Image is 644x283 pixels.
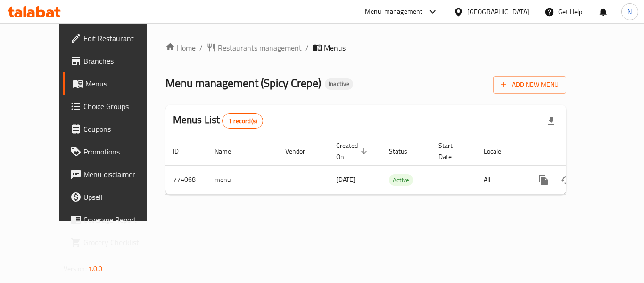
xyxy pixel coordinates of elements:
[525,137,630,166] th: Actions
[627,7,632,17] span: N
[484,146,513,157] span: Locale
[63,140,166,163] a: Promotions
[305,42,309,53] li: /
[63,231,166,254] a: Grocery Checklist
[63,186,166,208] a: Upsell
[438,140,465,163] span: Start Date
[365,6,423,17] div: Menu-management
[83,146,159,157] span: Promotions
[165,165,207,194] td: 774068
[83,169,159,180] span: Menu disclaimer
[83,33,159,44] span: Edit Restaurant
[63,72,166,95] a: Menus
[63,163,166,186] a: Menu disclaimer
[199,42,203,53] li: /
[532,169,555,191] button: more
[173,113,263,129] h2: Menus List
[63,95,166,118] a: Choice Groups
[389,175,413,186] span: Active
[540,110,562,132] div: Export file
[83,101,159,112] span: Choice Groups
[336,140,370,163] span: Created On
[63,208,166,231] a: Coverage Report
[83,237,159,248] span: Grocery Checklist
[173,146,191,157] span: ID
[218,42,302,53] span: Restaurants management
[493,76,566,94] button: Add New Menu
[285,146,317,157] span: Vendor
[165,42,567,53] nav: breadcrumb
[83,55,159,67] span: Branches
[63,27,166,50] a: Edit Restaurant
[389,146,420,157] span: Status
[64,263,87,275] span: Version:
[207,165,278,194] td: menu
[165,72,321,94] span: Menu management ( Spicy Crepe )
[165,42,196,53] a: Home
[83,214,159,225] span: Coverage Report
[431,165,476,194] td: -
[63,50,166,72] a: Branches
[324,42,346,53] span: Menus
[501,79,559,91] span: Add New Menu
[165,137,630,195] table: enhanced table
[83,123,159,135] span: Coupons
[88,263,103,275] span: 1.0.0
[325,80,353,88] span: Inactive
[325,78,353,90] div: Inactive
[63,118,166,140] a: Coupons
[555,169,578,191] button: Change Status
[222,113,263,129] div: Total records count
[467,7,529,17] div: [GEOGRAPHIC_DATA]
[336,173,355,186] span: [DATE]
[83,191,159,203] span: Upsell
[206,42,302,53] a: Restaurants management
[223,117,263,126] span: 1 record(s)
[476,165,525,194] td: All
[85,78,159,89] span: Menus
[215,146,243,157] span: Name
